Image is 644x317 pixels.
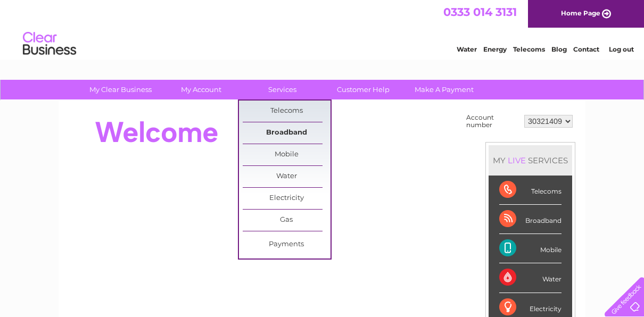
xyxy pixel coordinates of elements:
a: Water [457,45,477,53]
div: MY SERVICES [489,145,572,176]
div: Telecoms [499,176,562,205]
a: Contact [573,45,599,53]
a: Log out [609,45,634,53]
div: Broadband [499,205,562,234]
a: Customer Help [319,80,407,99]
div: Mobile [499,234,562,263]
a: Blog [551,45,567,53]
a: 0333 014 3131 [443,5,517,19]
div: Clear Business is a trading name of Verastar Limited (registered in [GEOGRAPHIC_DATA] No. 3667643... [71,6,574,52]
a: Water [243,166,331,187]
a: My Clear Business [77,80,164,99]
a: Energy [483,45,507,53]
a: Telecoms [243,101,331,122]
div: Water [499,263,562,293]
img: logo.png [22,28,77,60]
a: Mobile [243,144,331,165]
td: Account number [464,111,522,131]
a: Payments [243,234,331,255]
a: My Account [158,80,245,99]
a: Services [238,80,326,99]
a: Telecoms [513,45,545,53]
a: Broadband [243,122,331,144]
a: Make A Payment [400,80,488,99]
a: Electricity [243,188,331,209]
a: Gas [243,210,331,231]
div: LIVE [506,155,528,165]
